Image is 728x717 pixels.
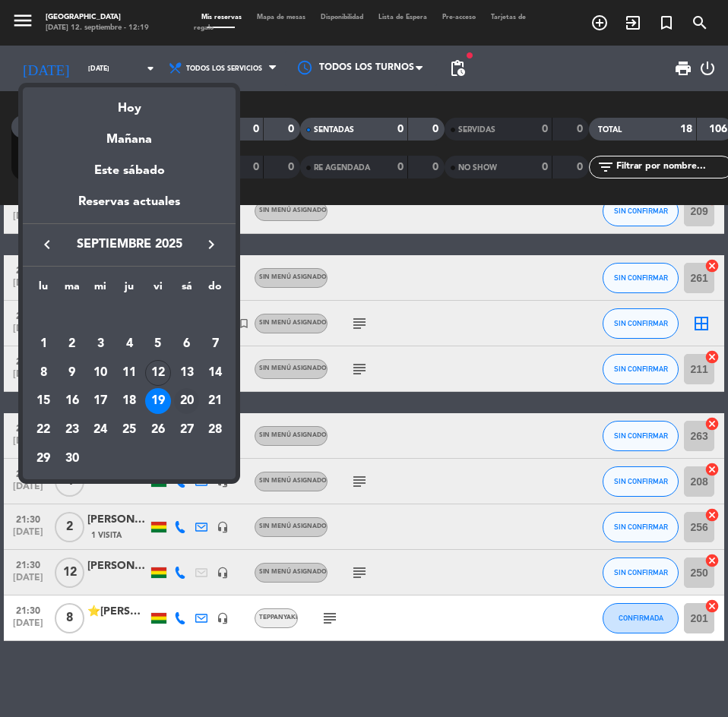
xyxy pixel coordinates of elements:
[174,388,200,414] div: 20
[58,278,87,302] th: martes
[116,331,142,357] div: 4
[145,331,171,357] div: 5
[30,360,56,386] div: 8
[59,360,85,386] div: 9
[87,331,113,357] div: 3
[116,388,142,414] div: 18
[30,417,56,443] div: 22
[38,235,56,254] i: keyboard_arrow_left
[87,358,116,387] td: 10 de septiembre de 2025
[87,360,113,386] div: 10
[144,358,173,387] td: 12 de septiembre de 2025
[30,446,56,472] div: 29
[29,387,58,415] td: 15 de septiembre de 2025
[144,387,173,415] td: 19 de septiembre de 2025
[174,331,200,357] div: 6
[58,415,87,444] td: 23 de septiembre de 2025
[115,415,144,444] td: 25 de septiembre de 2025
[173,415,201,444] td: 27 de septiembre de 2025
[115,330,144,358] td: 4 de septiembre de 2025
[58,330,87,358] td: 2 de septiembre de 2025
[87,387,116,415] td: 17 de septiembre de 2025
[87,417,113,443] div: 24
[115,387,144,415] td: 18 de septiembre de 2025
[115,358,144,387] td: 11 de septiembre de 2025
[23,118,236,150] div: Mañana
[145,417,171,443] div: 26
[202,331,228,357] div: 7
[173,330,201,358] td: 6 de septiembre de 2025
[198,235,225,254] button: keyboard_arrow_right
[30,388,56,414] div: 15
[145,360,171,386] div: 12
[23,87,236,118] div: Hoy
[59,446,85,472] div: 30
[59,417,85,443] div: 23
[87,330,116,358] td: 3 de septiembre de 2025
[30,331,56,357] div: 1
[202,388,228,414] div: 21
[23,192,236,223] div: Reservas actuales
[58,387,87,415] td: 16 de septiembre de 2025
[174,360,200,386] div: 13
[61,235,198,254] span: septiembre 2025
[29,415,58,444] td: 22 de septiembre de 2025
[29,444,58,473] td: 29 de septiembre de 2025
[33,235,61,254] button: keyboard_arrow_left
[58,444,87,473] td: 30 de septiembre de 2025
[87,278,116,302] th: miércoles
[201,278,229,302] th: domingo
[144,278,173,302] th: viernes
[29,301,229,330] td: SEP.
[59,388,85,414] div: 16
[29,278,58,302] th: lunes
[23,150,236,192] div: Este sábado
[173,278,201,302] th: sábado
[87,415,116,444] td: 24 de septiembre de 2025
[116,417,142,443] div: 25
[59,331,85,357] div: 2
[116,360,142,386] div: 11
[201,415,229,444] td: 28 de septiembre de 2025
[29,330,58,358] td: 1 de septiembre de 2025
[144,330,173,358] td: 5 de septiembre de 2025
[173,387,201,415] td: 20 de septiembre de 2025
[201,387,229,415] td: 21 de septiembre de 2025
[29,358,58,387] td: 8 de septiembre de 2025
[87,388,113,414] div: 17
[202,235,220,254] i: keyboard_arrow_right
[58,358,87,387] td: 9 de septiembre de 2025
[173,358,201,387] td: 13 de septiembre de 2025
[145,388,171,414] div: 19
[201,358,229,387] td: 14 de septiembre de 2025
[202,417,228,443] div: 28
[174,417,200,443] div: 27
[201,330,229,358] td: 7 de septiembre de 2025
[115,278,144,302] th: jueves
[202,360,228,386] div: 14
[144,415,173,444] td: 26 de septiembre de 2025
